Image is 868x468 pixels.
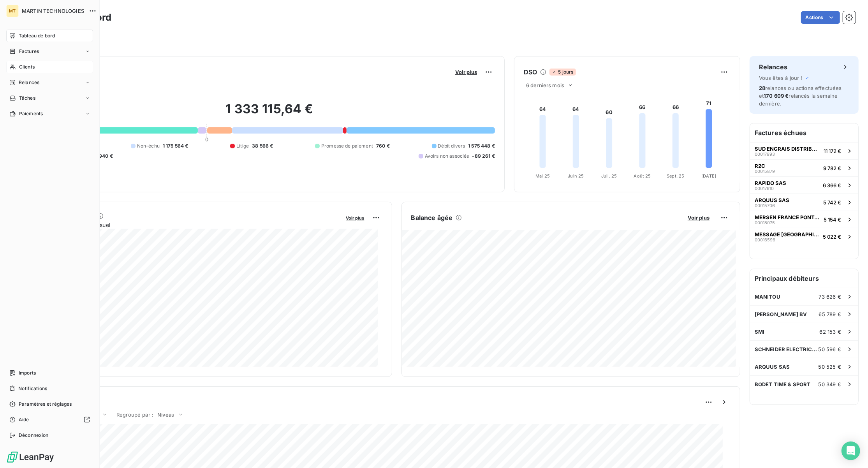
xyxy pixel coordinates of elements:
span: Paramètres et réglages [19,401,72,408]
span: Déconnexion [19,432,49,439]
span: BODET TIME & SPORT [755,381,811,387]
button: MESSAGE [GEOGRAPHIC_DATA]000165965 022 € [750,228,858,245]
span: Débit divers [438,143,465,150]
span: 0 [205,136,208,143]
span: 50 596 € [819,346,841,352]
span: 00018075 [755,220,775,225]
span: 00016596 [755,238,775,242]
span: relances ou actions effectuées et relancés la semaine dernière. [759,85,842,107]
tspan: Août 25 [634,173,651,179]
span: 65 789 € [819,311,841,317]
span: 00017610 [755,186,774,191]
h6: Principaux débiteurs [750,269,858,288]
span: 00015706 [755,203,775,208]
span: SCHNEIDER ELECTRIC FRANCE SAS [755,346,819,352]
span: Vous êtes à jour ! [759,75,803,81]
span: Non-échu [137,143,160,150]
span: -89 261 € [472,153,495,160]
span: 38 566 € [252,143,273,150]
span: ARQUUS SAS [755,197,789,203]
span: 00015879 [755,169,775,174]
span: Notifications [18,385,47,392]
span: Tâches [19,95,35,102]
span: Imports [19,369,36,377]
h2: 1 333 115,64 € [44,101,495,125]
span: Avoirs non associés [425,153,469,160]
span: 5 154 € [824,216,841,223]
span: Relances [19,79,39,86]
tspan: Juin 25 [568,173,584,179]
span: 6 derniers mois [526,82,564,88]
span: 11 172 € [824,148,841,154]
span: Aide [19,416,29,423]
span: 00017993 [755,152,775,157]
span: 5 022 € [823,234,841,240]
span: Factures [19,48,39,55]
h6: Relances [759,62,787,72]
span: [PERSON_NAME] BV [755,311,807,317]
button: Voir plus [453,69,479,76]
span: 9 782 € [823,165,841,171]
span: MARTIN TECHNOLOGIES [22,8,84,14]
span: 1 175 564 € [163,143,188,150]
button: Actions [801,11,840,24]
tspan: Juil. 25 [601,173,617,179]
span: 760 € [376,143,390,150]
span: 1 575 448 € [468,143,495,150]
span: 50 525 € [819,364,841,370]
button: R2C000158799 782 € [750,159,858,176]
span: SMI [755,329,764,335]
button: SUD ENGRAIS DISTRIBUTION0001799311 172 € [750,142,858,159]
span: Niveau [157,412,174,418]
span: Voir plus [455,69,477,75]
span: RAPIDO SAS [755,180,786,186]
button: MERSEN FRANCE PONTARLIER SAS000180755 154 € [750,211,858,228]
h6: Balance âgée [411,213,453,222]
span: Regroupé par : [116,412,153,418]
span: 50 349 € [819,381,841,387]
button: Voir plus [344,214,367,221]
button: RAPIDO SAS000176106 366 € [750,176,858,194]
div: MT [6,5,19,17]
span: 62 153 € [820,329,841,335]
span: Voir plus [688,215,710,221]
tspan: [DATE] [701,173,716,179]
span: Tableau de bord [19,32,55,39]
div: Open Intercom Messenger [842,442,860,460]
span: ARQUUS SAS [755,364,790,370]
span: MANITOU [755,294,780,300]
button: ARQUUS SAS000157065 742 € [750,194,858,211]
span: 6 366 € [823,182,841,188]
span: 5 jours [549,69,576,76]
tspan: Sept. 25 [667,173,684,179]
h6: DSO [524,67,537,77]
span: Litige [236,143,249,150]
img: Logo LeanPay [6,451,55,463]
span: Chiffre d'affaires mensuel [44,221,341,229]
a: Aide [6,413,93,426]
button: Voir plus [685,214,712,221]
span: SUD ENGRAIS DISTRIBUTION [755,146,820,152]
span: Promesse de paiement [321,143,373,150]
tspan: Mai 25 [535,173,550,179]
span: R2C [755,163,765,169]
span: 73 626 € [819,294,841,300]
span: Voir plus [346,215,364,221]
span: 170 609 € [764,93,789,99]
span: Paiements [19,110,43,117]
span: 5 742 € [823,199,841,206]
span: MERSEN FRANCE PONTARLIER SAS [755,214,820,220]
span: MESSAGE [GEOGRAPHIC_DATA] [755,231,820,238]
span: 28 [759,85,765,91]
h6: Factures échues [750,123,858,142]
span: Clients [19,63,35,70]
